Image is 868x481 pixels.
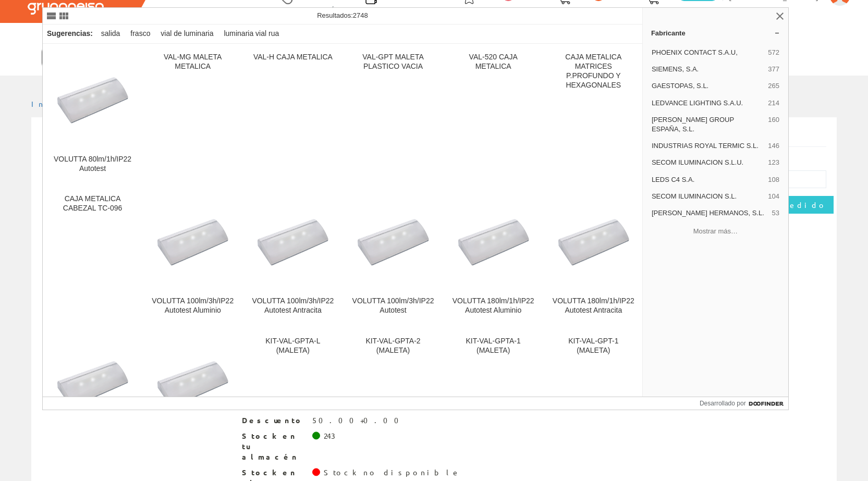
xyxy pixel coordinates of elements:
a: VAL-GPT MALETA PLASTICO VACIA [343,44,443,186]
a: VOLUTTA 80lm/1h/IP22 Autotest Aluminio [43,328,142,470]
span: [PERSON_NAME] GROUP ESPAÑA, S.L. [652,115,764,134]
span: 377 [768,65,779,74]
a: VOLUTTA 100lm/3h/IP22 Autotest Aluminio VOLUTTA 100lm/3h/IP22 Autotest Aluminio [143,186,242,327]
span: LEDVANCE LIGHTING S.A.U. [652,98,764,108]
font: frasco [130,29,150,38]
img: VOLUTTA 100lm/3h/IP22 Autotest Aluminio [151,212,234,270]
font: vial de luminaria [161,29,213,38]
font: Pedido actual [618,5,689,13]
span: 104 [768,192,779,201]
font: salida [101,29,120,38]
a: VAL-520 CAJA METALICA [444,44,543,186]
span: Resultados: [317,11,368,19]
font: Selectores [259,5,315,13]
img: VOLUTTA 80lm/1h/IP22 Autotest Antracita [151,354,234,413]
span: SECOM ILUMINACION S.L. [652,192,764,201]
div: VAL-GPT MALETA PLASTICO VACIA [351,53,434,71]
span: INDUSTRIAS ROYAL TERMIC S.L. [652,141,764,151]
a: VOLUTTA 180lm/1h/IP22 Autotest Aluminio VOLUTTA 180lm/1h/IP22 Autotest Aluminio [444,186,543,327]
font: Stock en tu almacén [242,431,299,461]
a: KIT-VAL-GPTA-L (MALETA) [243,328,343,470]
div: KIT-VAL-GPTA-L (MALETA) [251,337,334,355]
img: VOLUTTA 180lm/1h/IP22 Autotest Antracita [552,212,635,270]
a: VOLUTTA 80lm/1h/IP22 Autotest VOLUTTA 80lm/1h/IP22 Autotest [43,44,142,186]
a: VOLUTTA 180lm/1h/IP22 Autotest Antracita VOLUTTA 180lm/1h/IP22 Autotest Antracita [544,186,643,327]
a: CAJA METALICA MATRICES P.PROFUNDO Y HEXAGONALES [544,44,643,186]
span: 265 [768,81,779,91]
img: VOLUTTA 80lm/1h/IP22 Autotest Aluminio [51,354,134,413]
div: VAL-H CAJA METALICA [251,53,334,62]
div: CAJA METALICA CABEZAL TC-096 [51,194,134,213]
a: VOLUTTA 100lm/3h/IP22 Autotest VOLUTTA 100lm/3h/IP22 Autotest [343,186,443,327]
img: VOLUTTA 180lm/1h/IP22 Autotest Aluminio [452,212,535,270]
a: Inicio [31,99,76,108]
div: VAL-520 CAJA METALICA [452,53,535,71]
div: KIT-VAL-GPTA-2 (MALETA) [351,337,434,355]
font: luminaria vial rua [224,29,279,38]
span: 572 [768,48,779,57]
div: VOLUTTA 180lm/1h/IP22 Autotest Antracita [552,297,635,315]
div: VOLUTTA 100lm/3h/IP22 Autotest Antracita [251,297,334,315]
span: SECOM ILUMINACION S.L.U. [652,158,764,167]
font: Desarrollado por [700,400,746,407]
a: KIT-VAL-GPT-1 (MALETA) [544,328,643,470]
div: VOLUTTA 80lm/1h/IP22 Autotest [51,155,134,174]
div: VOLUTTA 180lm/1h/IP22 Autotest Aluminio [452,297,535,315]
a: KIT-VAL-GPTA-2 (MALETA) [343,328,443,470]
button: Mostrar más… [647,223,784,240]
span: 53 [772,208,779,218]
div: VOLUTTA 100lm/3h/IP22 Autotest [351,297,434,315]
font: Ped. favoritos [528,5,602,13]
div: VOLUTTA 100lm/3h/IP22 Autotest Aluminio [151,297,234,315]
span: PHOENIX CONTACT S.A.U, [652,48,764,57]
div: KIT-VAL-GPTA-1 (MALETA) [452,337,535,355]
font: Stock no disponible [324,467,460,477]
a: Desarrollado por [700,397,788,410]
a: CAJA METALICA CABEZAL TC-096 [43,186,142,327]
span: SIEMENS, S.A. [652,65,764,74]
a: VOLUTTA 100lm/3h/IP22 Autotest Antracita VOLUTTA 100lm/3h/IP22 Autotest Antracita [243,186,343,327]
font: Descuento [242,415,303,425]
div: KIT-VAL-GPT-1 (MALETA) [552,337,635,355]
a: Fabricante [643,24,788,41]
div: VAL-MG MALETA METALICA [151,53,234,71]
span: 108 [768,175,779,184]
span: GAESTOPAS, S.L. [652,81,764,91]
a: VAL-H CAJA METALICA [243,44,343,186]
span: 214 [768,98,779,108]
font: Arte. favoritos [427,5,511,13]
a: VOLUTTA 80lm/1h/IP22 Autotest Antracita [143,328,242,470]
div: CAJA METALICA MATRICES P.PROFUNDO Y HEXAGONALES [552,53,635,90]
span: 123 [768,158,779,167]
font: 50.00+0.00 [312,415,405,425]
span: 146 [768,141,779,151]
a: VAL-MG MALETA METALICA [143,44,242,186]
span: 160 [768,115,779,134]
span: LEDS C4 S.A. [652,175,764,184]
span: [PERSON_NAME] HERMANOS, S.L. [652,208,768,218]
font: Sugerencias: [47,29,93,38]
img: VOLUTTA 80lm/1h/IP22 Autotest [51,70,134,129]
span: 2748 [353,11,368,19]
font: 243 [324,431,335,440]
img: VOLUTTA 100lm/3h/IP22 Autotest [351,212,434,270]
a: KIT-VAL-GPTA-1 (MALETA) [444,328,543,470]
font: Últimas compras [331,5,411,13]
img: VOLUTTA 100lm/3h/IP22 Autotest Antracita [251,212,334,270]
